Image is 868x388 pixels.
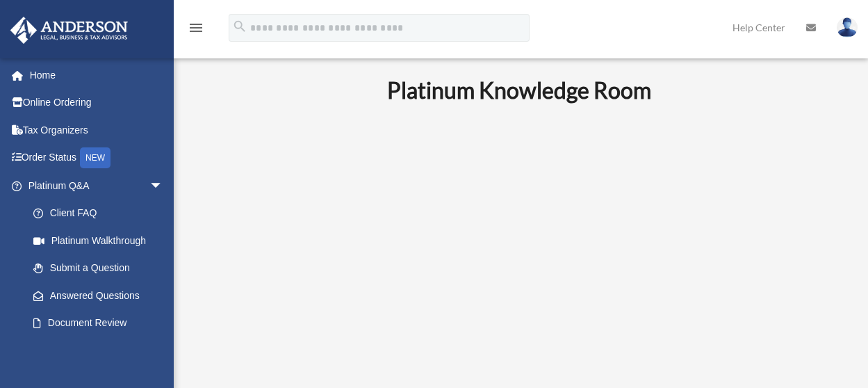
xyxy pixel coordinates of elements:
[6,17,132,44] img: Anderson Advisors Platinum Portal
[10,144,184,172] a: Order StatusNEW
[10,89,184,117] a: Online Ordering
[837,17,858,38] img: User Pic
[19,227,184,254] a: Platinum Walkthrough
[149,172,177,200] span: arrow_drop_down
[387,76,651,104] b: Platinum Knowledge Room
[19,200,184,227] a: Client FAQ
[311,123,728,358] iframe: 231110_Toby_KnowledgeRoom
[232,19,247,34] i: search
[80,147,110,168] div: NEW
[188,24,204,36] a: menu
[19,254,184,282] a: Submit a Question
[19,309,184,337] a: Document Review
[10,61,184,89] a: Home
[19,282,184,309] a: Answered Questions
[19,337,177,381] a: Platinum Knowledge Room
[10,172,184,200] a: Platinum Q&Aarrow_drop_down
[10,116,184,144] a: Tax Organizers
[188,19,204,36] i: menu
